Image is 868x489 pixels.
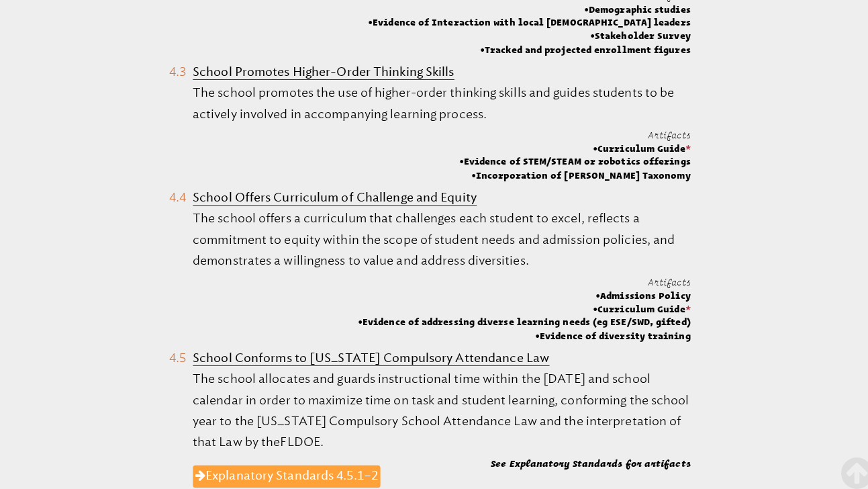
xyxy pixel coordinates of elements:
[191,64,449,79] b: School Promotes Higher-Order Thinking Skills
[364,30,683,43] span: Stakeholder Survey
[191,188,471,203] b: School Offers Curriculum of Challenge and Equity
[454,154,683,167] span: Evidence of STEM/STEAM or robotics offerings
[640,273,683,284] span: Artifacts
[191,460,377,482] a: Explanatory Standards 4.5.1–2
[364,16,683,30] span: Evidence of Interaction with local [DEMOGRAPHIC_DATA] leaders
[485,453,683,463] b: See Explanatory Standards for artifacts
[354,286,683,300] span: Admissions Policy
[354,312,683,326] span: Evidence of addressing diverse learning needs (eg ESE/SWD, gifted)
[354,300,683,313] span: Curriculum Guide
[191,365,683,448] p: The school allocates and guards instructional time within the [DATE] and school calendar in order...
[191,82,683,124] p: The school promotes the use of higher-order thinking skills and guides students to be actively in...
[191,347,543,361] b: School Conforms to [US_STATE] Compulsory Attendance Law
[364,43,683,56] span: Tracked and projected enrollment figures
[191,206,683,269] p: The school offers a curriculum that challenges each student to excel, reflects a commitment to eq...
[364,3,683,17] span: Demographic studies
[354,326,683,339] span: Evidence of diversity training
[277,430,317,445] span: FLDOE
[640,128,683,139] span: Artifacts
[454,141,683,154] span: Curriculum Guide
[454,167,683,181] span: Incorporation of [PERSON_NAME] Taxonomy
